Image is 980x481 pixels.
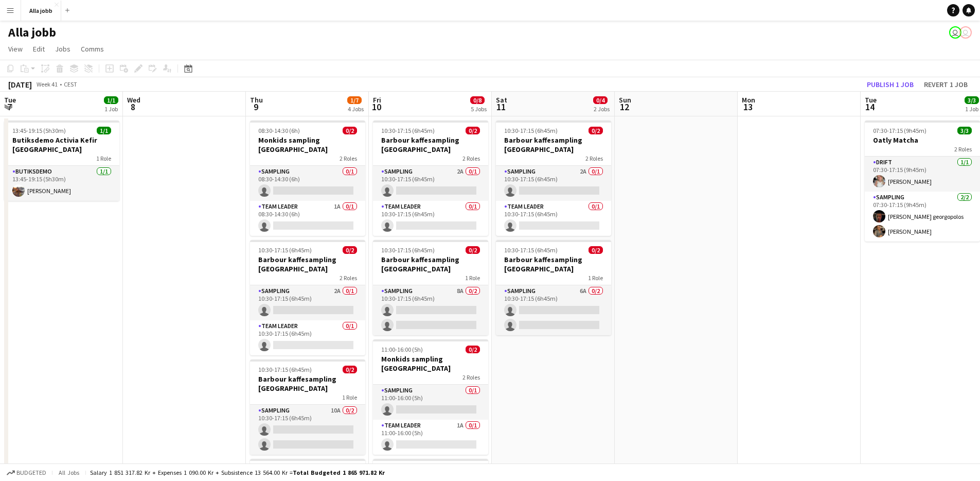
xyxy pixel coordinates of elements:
span: 1/1 [104,96,118,104]
app-job-card: 08:30-14:30 (6h)0/2Monkids sampling [GEOGRAPHIC_DATA]2 RolesSampling0/108:30-14:30 (6h) Team Lead... [250,121,365,236]
span: 2 Roles [340,154,357,162]
h3: Oatly Matcha [865,135,980,145]
h3: Butiksdemo Activia Kefir [GEOGRAPHIC_DATA] [4,135,119,154]
span: 14 [863,101,877,113]
span: 8 [126,101,140,113]
app-card-role: Sampling10A0/210:30-17:15 (6h45m) [250,405,365,455]
span: Comms [81,44,104,54]
span: 0/2 [466,246,480,254]
app-card-role: Team Leader1A0/111:00-16:00 (5h) [373,420,488,455]
app-job-card: 11:00-16:00 (5h)0/2Monkids sampling [GEOGRAPHIC_DATA]2 RolesSampling0/111:00-16:00 (5h) Team Lead... [373,339,488,455]
span: 10 [371,101,381,113]
span: 13:45-19:15 (5h30m) [12,127,66,134]
span: 2 Roles [340,274,357,282]
span: Tue [4,95,16,105]
button: Revert 1 job [920,78,972,91]
a: View [4,42,27,56]
app-card-role: Sampling8A0/210:30-17:15 (6h45m) [373,285,488,335]
span: 2 Roles [585,154,603,162]
span: 2 Roles [954,145,972,153]
div: 2 Jobs [594,105,610,113]
app-card-role: Sampling2/207:30-17:15 (9h45m)[PERSON_NAME] georgopolos[PERSON_NAME] [865,192,980,242]
span: Thu [250,95,263,105]
span: 0/2 [343,246,357,254]
app-job-card: 10:30-17:15 (6h45m)0/2Barbour kaffesampling [GEOGRAPHIC_DATA]2 RolesSampling2A0/110:30-17:15 (6h4... [250,240,365,355]
span: 0/2 [589,127,603,134]
app-job-card: 10:30-17:15 (6h45m)0/2Barbour kaffesampling [GEOGRAPHIC_DATA]1 RoleSampling8A0/210:30-17:15 (6h45m) [373,240,488,335]
button: Budgeted [5,467,48,478]
app-card-role: Sampling0/108:30-14:30 (6h) [250,166,365,201]
h3: Barbour kaffesampling [GEOGRAPHIC_DATA] [250,374,365,393]
span: Fri [373,95,381,105]
app-user-avatar: August Löfgren [959,26,972,39]
span: 0/2 [343,127,357,134]
h1: Alla jobb [8,25,56,40]
span: Wed [127,95,140,105]
span: 10:30-17:15 (6h45m) [504,246,558,254]
span: 07:30-17:15 (9h45m) [873,127,926,134]
span: 08:30-14:30 (6h) [258,127,300,134]
span: 11:00-16:00 (5h) [381,346,423,353]
span: 0/2 [466,346,480,353]
span: View [8,44,23,54]
app-job-card: 10:30-17:15 (6h45m)0/2Barbour kaffesampling [GEOGRAPHIC_DATA]2 RolesSampling2A0/110:30-17:15 (6h4... [496,121,611,236]
h3: Barbour kaffesampling [GEOGRAPHIC_DATA] [496,135,611,154]
app-job-card: 07:30-17:15 (9h45m)3/3Oatly Matcha2 RolesDrift1/107:30-17:15 (9h45m)[PERSON_NAME]Sampling2/207:30... [865,121,980,242]
span: 2 Roles [462,154,480,162]
span: Sun [619,95,631,105]
span: 10:30-17:15 (6h45m) [258,366,312,373]
app-job-card: 10:30-17:15 (6h45m)0/2Barbour kaffesampling [GEOGRAPHIC_DATA]2 RolesSampling2A0/110:30-17:15 (6h4... [373,121,488,236]
app-job-card: 13:45-19:15 (5h30m)1/1Butiksdemo Activia Kefir [GEOGRAPHIC_DATA]1 RoleButiksdemo1/113:45-19:15 (5... [4,121,119,201]
div: CEST [64,80,77,88]
button: Publish 1 job [863,78,918,91]
app-card-role: Sampling6A0/210:30-17:15 (6h45m) [496,285,611,335]
span: 10:30-17:15 (6h45m) [504,127,558,134]
span: 3/3 [957,127,972,134]
div: [DATE] [8,79,32,90]
h3: Barbour kaffesampling [GEOGRAPHIC_DATA] [250,255,365,273]
span: Week 41 [34,80,60,88]
span: 1/1 [97,127,111,134]
div: 1 Job [965,105,978,113]
app-job-card: 10:30-17:15 (6h45m)0/2Barbour kaffesampling [GEOGRAPHIC_DATA]1 RoleSampling6A0/210:30-17:15 (6h45m) [496,240,611,335]
app-card-role: Sampling2A0/110:30-17:15 (6h45m) [496,166,611,201]
span: 0/2 [343,366,357,373]
button: Alla jobb [21,1,61,21]
h3: Barbour kaffesampling [GEOGRAPHIC_DATA] [373,135,488,154]
a: Comms [77,42,108,56]
span: 2 Roles [462,373,480,381]
span: Tue [865,95,877,105]
app-card-role: Drift1/107:30-17:15 (9h45m)[PERSON_NAME] [865,157,980,192]
app-card-role: Team Leader1A0/108:30-14:30 (6h) [250,201,365,236]
span: 3/3 [965,96,979,104]
span: 1 Role [96,154,111,162]
span: Total Budgeted 1 865 971.82 kr [293,469,385,476]
span: 1 Role [342,393,357,401]
span: 0/8 [470,96,485,104]
h3: Monkids sampling [GEOGRAPHIC_DATA] [250,135,365,154]
a: Jobs [51,42,75,56]
div: 10:30-17:15 (6h45m)0/2Barbour kaffesampling [GEOGRAPHIC_DATA]1 RoleSampling10A0/210:30-17:15 (6h45m) [250,359,365,455]
span: 9 [248,101,263,113]
span: 10:30-17:15 (6h45m) [258,246,312,254]
span: 12 [617,101,631,113]
span: 1 Role [588,274,603,282]
span: 10:30-17:15 (6h45m) [381,127,435,134]
span: Jobs [55,44,70,54]
app-card-role: Sampling0/111:00-16:00 (5h) [373,385,488,420]
div: 4 Jobs [348,105,364,113]
h3: Monkids sampling [GEOGRAPHIC_DATA] [373,354,488,373]
app-user-avatar: Emil Hasselberg [949,26,961,39]
span: Budgeted [16,469,46,476]
app-card-role: Team Leader0/110:30-17:15 (6h45m) [250,320,365,355]
span: 1 Role [465,274,480,282]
